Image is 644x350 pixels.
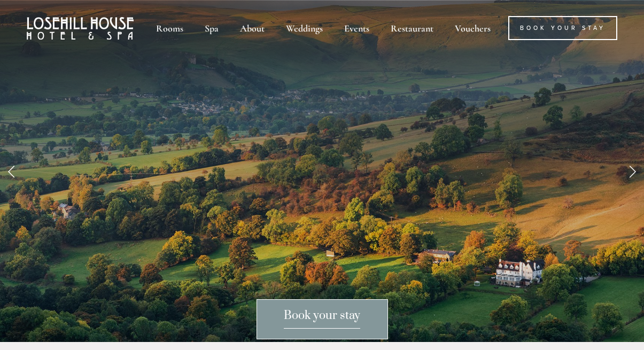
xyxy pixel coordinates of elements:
[230,16,274,40] div: About
[195,16,228,40] div: Spa
[257,299,388,339] a: Book your stay
[335,16,379,40] div: Events
[381,16,443,40] div: Restaurant
[445,16,500,40] a: Vouchers
[146,16,193,40] div: Rooms
[276,16,332,40] div: Weddings
[284,308,360,329] span: Book your stay
[620,155,644,187] a: Next Slide
[27,17,134,40] img: Losehill House
[508,16,617,40] a: Book Your Stay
